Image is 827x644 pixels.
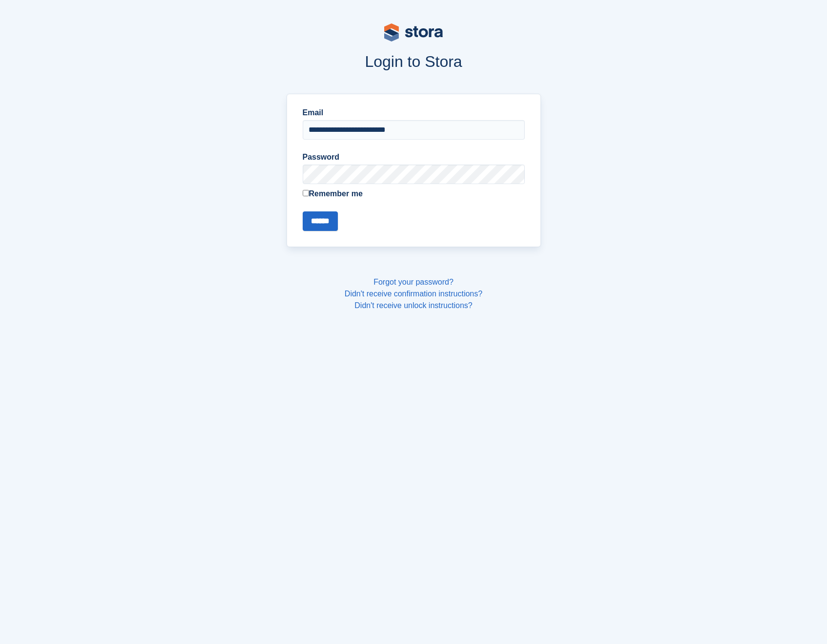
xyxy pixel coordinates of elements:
[384,23,443,42] img: stora-logo-53a41332b3708ae10de48c4981b4e9114cc0af31d8433b30ea865607fb682f29.svg
[303,107,525,119] label: Email
[100,53,727,70] h1: Login to Stora
[303,190,309,196] input: Remember me
[345,290,482,298] a: Didn't receive confirmation instructions?
[303,151,525,163] label: Password
[354,301,472,310] a: Didn't receive unlock instructions?
[303,188,525,200] label: Remember me
[373,278,454,286] a: Forgot your password?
